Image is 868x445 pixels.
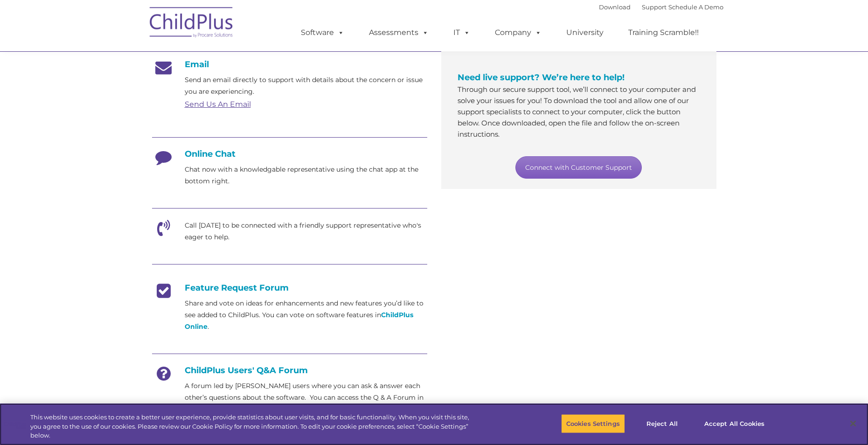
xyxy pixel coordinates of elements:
[633,414,691,433] button: Reject All
[152,283,427,293] h4: Feature Request Forum
[619,23,708,42] a: Training Scramble!!
[292,23,354,42] a: Software
[185,100,251,109] a: Send Us An Email
[444,23,479,42] a: IT
[642,3,667,11] a: Support
[561,414,625,433] button: Cookies Settings
[145,0,238,47] img: ChildPlus by Procare Solutions
[185,74,427,97] p: Send an email directly to support with details about the concern or issue you are experiencing.
[360,23,438,42] a: Assessments
[152,59,427,70] h4: Email
[515,156,642,179] a: Connect with Customer Support
[152,365,427,375] h4: ChildPlus Users' Q&A Forum
[30,413,478,440] div: This website uses cookies to create a better user experience, provide statistics about user visit...
[185,380,427,415] p: A forum led by [PERSON_NAME] users where you can ask & answer each other’s questions about the so...
[185,311,413,331] a: ChildPlus Online
[185,164,427,187] p: Chat now with a knowledgable representative using the chat app at the bottom right.
[185,298,427,333] p: Share and vote on ideas for enhancements and new features you’d like to see added to ChildPlus. Y...
[668,3,723,11] a: Schedule A Demo
[699,414,770,433] button: Accept All Cookies
[458,72,625,83] span: Need live support? We’re here to help!
[557,23,613,42] a: University
[458,84,700,140] p: Through our secure support tool, we’ll connect to your computer and solve your issues for you! To...
[185,220,427,243] p: Call [DATE] to be connected with a friendly support representative who's eager to help.
[599,3,723,11] font: |
[486,23,551,42] a: Company
[843,413,863,434] button: Close
[152,149,427,159] h4: Online Chat
[599,3,631,11] a: Download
